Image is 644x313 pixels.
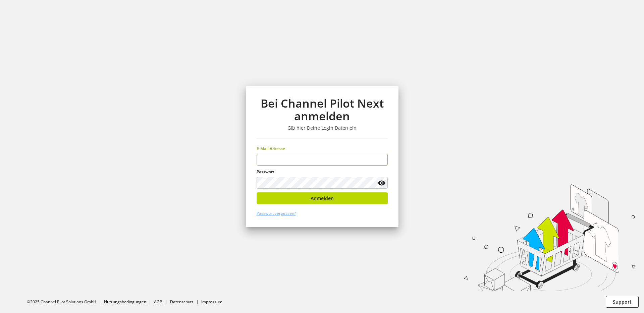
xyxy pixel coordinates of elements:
button: Anmelden [257,192,388,204]
span: Support [613,298,632,305]
span: Passwort [257,169,274,175]
a: Impressum [201,299,222,305]
span: Anmelden [311,195,334,202]
h3: Gib hier Deine Login Daten ein [257,125,388,131]
a: Passwort vergessen? [257,210,296,216]
a: Nutzungsbedingungen [104,299,146,305]
a: AGB [154,299,162,305]
a: Datenschutz [170,299,194,305]
h1: Bei Channel Pilot Next anmelden [257,97,388,123]
span: E-Mail-Adresse [257,146,285,151]
button: Support [606,296,639,308]
li: ©2025 Channel Pilot Solutions GmbH [27,299,104,305]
